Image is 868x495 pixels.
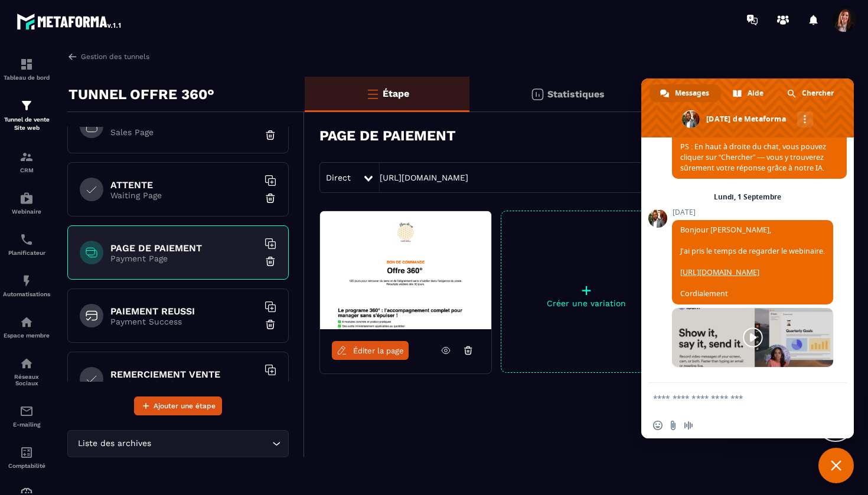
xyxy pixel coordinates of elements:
[110,317,258,326] p: Payment Success
[110,179,258,191] h6: ATTENTE
[326,173,351,182] span: Direct
[653,421,663,430] span: Insérer un emoji
[680,225,825,299] span: Bonjour [PERSON_NAME], J'ai pris le temps de regarder le webinaire. Cordialement
[19,445,34,460] img: accountant
[547,88,605,100] p: Statistiques
[19,232,34,247] img: scheduler
[3,250,50,256] p: Planificateur
[332,341,409,360] a: Éditer la page
[653,393,816,404] textarea: Entrez votre message...
[3,141,50,182] a: formationformationCRM
[110,254,258,263] p: Payment Page
[134,396,222,415] button: Ajouter une étape
[110,242,258,254] h6: PAGE DE PAIEMENT
[154,437,269,450] input: Search for option
[802,84,834,102] span: Chercher
[17,11,123,32] img: logo
[3,306,50,348] a: automationsautomationsEspace membre
[501,299,671,308] p: Créer une variation
[714,194,781,201] div: Lundi, 1 Septembre
[3,48,50,90] a: formationformationTableau de bord
[265,255,276,267] img: trash
[3,90,50,141] a: formationformationTunnel de vente Site web
[380,173,468,182] a: [URL][DOMAIN_NAME]
[19,191,34,205] img: automations
[530,87,544,101] img: stats.20deebd0.svg
[366,87,380,101] img: bars-o.4a397970.svg
[110,191,258,200] p: Waiting Page
[818,448,854,483] div: Fermer le chat
[19,404,34,418] img: email
[265,319,276,330] img: trash
[3,182,50,224] a: automationsautomationsWebinaire
[3,421,50,428] p: E-mailing
[110,127,258,137] p: Sales Page
[75,437,154,450] span: Liste des archives
[668,421,678,430] span: Envoyer un fichier
[67,51,78,62] img: arrow
[3,437,50,478] a: accountantaccountantComptabilité
[650,84,721,102] div: Messages
[3,348,50,395] a: social-networksocial-networkRéseaux Sociaux
[68,83,214,106] p: TUNNEL OFFRE 360°
[3,395,50,437] a: emailemailE-mailing
[3,224,50,265] a: schedulerschedulerPlanificateur
[19,274,34,288] img: automations
[3,463,50,469] p: Comptabilité
[722,84,775,102] div: Aide
[684,421,693,430] span: Message audio
[680,267,759,277] a: [URL][DOMAIN_NAME]
[19,99,34,113] img: formation
[265,129,276,141] img: trash
[3,116,50,132] p: Tunnel de vente Site web
[675,84,709,102] span: Messages
[319,127,456,144] h3: PAGE DE PAIEMENT
[797,112,813,127] div: Autres canaux
[110,380,258,389] p: Purchase Thank You
[3,373,50,386] p: Réseaux Sociaux
[3,167,50,173] p: CRM
[3,74,50,81] p: Tableau de bord
[67,51,149,62] a: Gestion des tunnels
[154,400,216,412] span: Ajouter une étape
[67,430,289,457] div: Search for option
[19,356,34,371] img: social-network
[3,291,50,297] p: Automatisations
[748,84,763,102] span: Aide
[19,57,34,71] img: formation
[3,332,50,339] p: Espace membre
[3,265,50,306] a: automationsautomationsAutomatisations
[3,208,50,215] p: Webinaire
[265,192,276,204] img: trash
[19,315,34,329] img: automations
[383,88,409,99] p: Étape
[320,211,491,329] img: image
[110,306,258,317] h6: PAIEMENT REUSSI
[353,346,404,355] span: Éditer la page
[110,369,258,380] h6: REMERCIEMENT VENTE
[776,84,846,102] div: Chercher
[672,208,833,217] span: [DATE]
[501,282,671,299] p: +
[19,150,34,164] img: formation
